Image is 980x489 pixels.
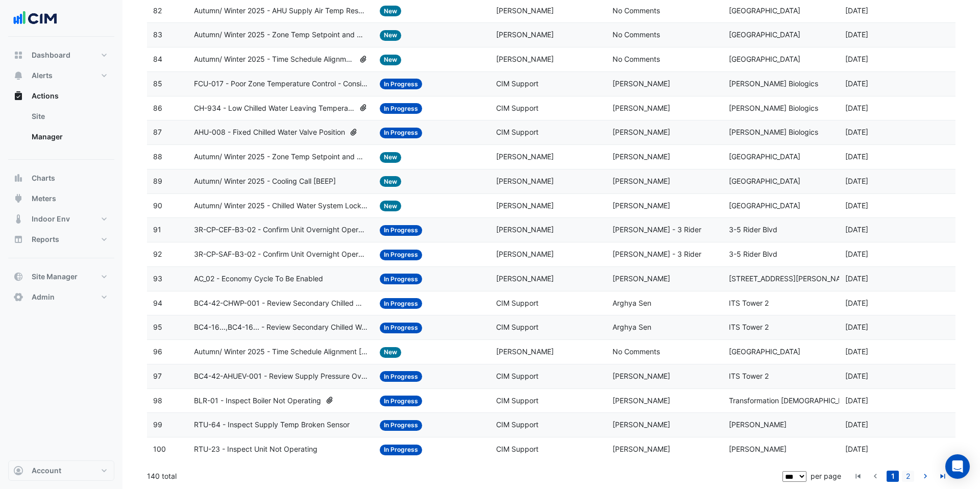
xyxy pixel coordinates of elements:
span: 3-5 Rider Blvd [729,225,777,234]
span: Autumn/ Winter 2025 - Zone Temp Setpoint and Deadband Alignment [BEEP] [194,151,368,163]
span: ITS Tower 2 [729,323,769,331]
span: CIM Support [496,323,538,331]
span: RTU-64 - Inspect Supply Temp Broken Sensor [194,419,350,431]
span: [PERSON_NAME] [496,225,554,234]
span: Site Manager [32,272,78,282]
a: go to last page [937,471,949,482]
span: New [380,30,401,41]
button: Site Manager [8,266,114,287]
span: 91 [153,225,161,234]
button: Charts [8,168,114,188]
span: New [380,152,401,163]
span: [PERSON_NAME] [729,445,787,453]
button: Dashboard [8,45,114,65]
app-icon: Admin [13,292,23,302]
span: Arghya Sen [612,299,651,307]
span: 98 [153,396,162,405]
span: Charts [32,173,55,183]
span: [GEOGRAPHIC_DATA] [729,152,800,161]
span: [PERSON_NAME] [612,152,670,161]
span: Actions [32,91,59,101]
span: Arghya Sen [612,323,651,331]
span: New [380,201,401,211]
a: 1 [887,471,899,482]
span: 2025-06-13T10:53:33.934 [845,30,868,39]
span: 87 [153,128,162,136]
button: Indoor Env [8,209,114,229]
span: [GEOGRAPHIC_DATA] [729,201,800,210]
span: In Progress [380,298,422,309]
a: 2 [902,471,914,482]
button: Actions [8,86,114,106]
span: [PERSON_NAME] [496,250,554,258]
a: Manager [23,127,114,147]
span: 2025-06-06T12:50:54.131 [845,128,868,136]
span: 88 [153,152,162,161]
span: [PERSON_NAME] Biologics [729,128,818,136]
span: 2025-06-06T11:42:42.565 [845,152,868,161]
span: Alerts [32,70,53,81]
span: CH-934 - Low Chilled Water Leaving Temperature [194,103,355,114]
span: 90 [153,201,162,210]
span: [PERSON_NAME] [612,128,670,136]
span: [PERSON_NAME] [612,177,670,185]
span: 95 [153,323,162,331]
span: [GEOGRAPHIC_DATA] [729,30,800,39]
span: CIM Support [496,128,538,136]
div: Open Intercom Messenger [945,454,970,479]
span: 2025-06-11T09:02:10.010 [845,79,868,88]
span: ITS Tower 2 [729,299,769,307]
span: In Progress [380,420,422,431]
button: Alerts [8,65,114,86]
app-icon: Meters [13,193,23,204]
span: [PERSON_NAME] [496,201,554,210]
span: 2025-05-30T08:58:35.259 [845,274,868,283]
span: No Comments [612,55,660,63]
app-icon: Dashboard [13,50,23,60]
span: In Progress [380,225,422,236]
div: 140 total [147,463,780,489]
span: 3R-CP-CEF-B3-02 - Confirm Unit Overnight Operation (Energy Waste) [194,224,368,236]
span: In Progress [380,396,422,406]
span: 2025-05-28T12:16:34.215 [845,299,868,307]
span: 2025-06-13T10:53:43.953 [845,6,868,15]
span: In Progress [380,371,422,382]
span: Dashboard [32,50,70,60]
span: [PERSON_NAME] [496,347,554,356]
app-icon: Reports [13,234,23,244]
app-icon: Indoor Env [13,214,23,224]
a: go to next page [919,471,932,482]
li: page 1 [885,471,900,482]
span: FCU-017 - Poor Zone Temperature Control - Considering the chilled and hot water valves' operation [194,78,368,90]
span: In Progress [380,128,422,138]
span: 97 [153,372,162,380]
span: Transformation [DEMOGRAPHIC_DATA][GEOGRAPHIC_DATA] [729,396,930,405]
span: 82 [153,6,162,15]
span: [PERSON_NAME] [612,372,670,380]
span: [PERSON_NAME] [612,396,670,405]
span: Autumn/ Winter 2025 - Zone Temp Setpoint and Deadband Alignment [BEEP] [194,29,368,41]
span: CIM Support [496,396,538,405]
span: per page [811,472,841,480]
a: go to first page [852,471,864,482]
span: 2025-05-15T10:28:58.539 [845,420,868,429]
div: Actions [8,106,114,151]
a: Site [23,106,114,127]
span: [GEOGRAPHIC_DATA] [729,177,800,185]
span: BC4-16...,BC4-16... - Review Secondary Chilled Water System Overcooling [194,322,368,333]
span: 2025-06-03T07:43:35.560 [845,225,868,234]
span: In Progress [380,274,422,284]
span: Reports [32,234,59,244]
span: 86 [153,104,162,112]
span: [STREET_ADDRESS][PERSON_NAME] [729,274,853,283]
span: CIM Support [496,79,538,88]
span: 94 [153,299,162,307]
li: page 2 [900,471,916,482]
button: Account [8,460,114,481]
span: 84 [153,55,162,63]
span: Indoor Env [32,214,70,224]
span: AC_02 - Economy Cycle To Be Enabled [194,273,323,285]
span: CIM Support [496,445,538,453]
span: [GEOGRAPHIC_DATA] [729,55,800,63]
span: BC4-42-AHUEV-001 - Review Supply Pressure Oversupply (Energy Waste) [194,371,368,382]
